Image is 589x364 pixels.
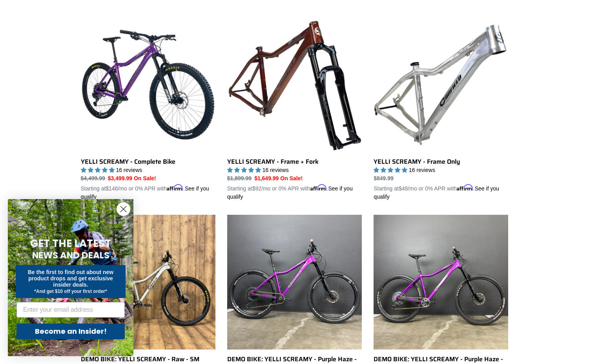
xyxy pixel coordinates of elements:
[30,236,111,251] span: GET THE LATEST
[32,249,109,262] span: NEWS AND DEALS
[28,269,114,288] span: Be the first to find out about new product drops and get exclusive insider deals.
[117,202,130,216] button: Close dialog
[16,302,125,318] input: Enter your email address
[34,289,107,294] span: *And get $10 off your first order*
[16,324,125,339] button: Become an Insider!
